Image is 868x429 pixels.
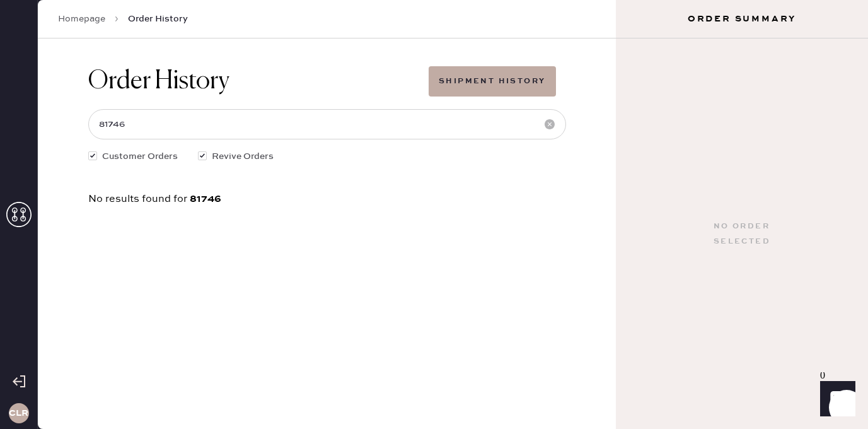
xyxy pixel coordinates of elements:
button: Shipment History [429,66,555,97]
div: No results found for [88,194,566,204]
span: 81746 [190,192,221,205]
iframe: Front Chat [808,372,862,426]
h1: Order History [88,66,229,97]
span: Order History [128,13,188,25]
div: No order selected [714,219,770,249]
span: Customer Orders [102,150,178,163]
span: Revive Orders [212,150,274,163]
h3: CLR [9,409,28,418]
a: Homepage [58,13,105,25]
h3: Order Summary [616,13,868,25]
input: Search by order number, customer name, email or phone number [88,109,566,139]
